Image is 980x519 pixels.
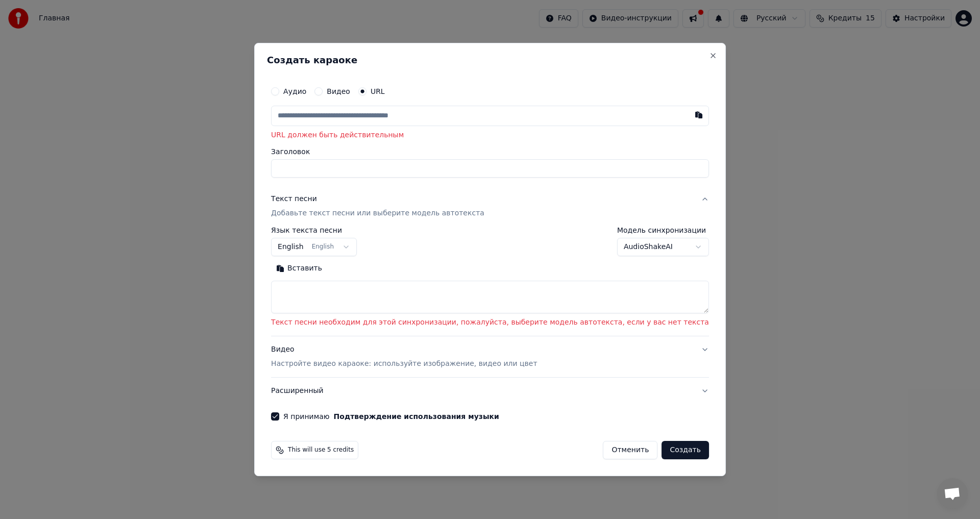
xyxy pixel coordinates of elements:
button: Вставить [271,261,327,277]
label: Модель синхронизации [617,227,709,234]
label: Язык текста песни [271,227,357,234]
button: Создать [661,441,708,459]
label: Аудио [283,88,306,95]
label: Заголовок [271,149,709,156]
p: URL должен быть действительным [271,130,709,140]
label: Я принимаю [283,413,499,420]
button: Я принимаю [334,413,499,420]
h2: Создать караоке [267,56,713,65]
div: Текст песниДобавьте текст песни или выберите модель автотекста [271,227,709,336]
p: Настройте видео караоке: используйте изображение, видео или цвет [271,359,537,369]
span: This will use 5 credits [288,446,354,454]
button: Расширенный [271,378,709,404]
button: Отменить [603,441,657,459]
button: Текст песниДобавьте текст песни или выберите модель автотекста [271,186,709,227]
button: ВидеоНастройте видео караоке: используйте изображение, видео или цвет [271,336,709,377]
p: Добавьте текст песни или выберите модель автотекста [271,209,484,219]
label: Видео [327,88,350,95]
div: Текст песни [271,194,317,205]
div: Видео [271,344,537,369]
p: Текст песни необходим для этой синхронизации, пожалуйста, выберите модель автотекста, если у вас ... [271,318,709,328]
label: URL [371,88,385,95]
